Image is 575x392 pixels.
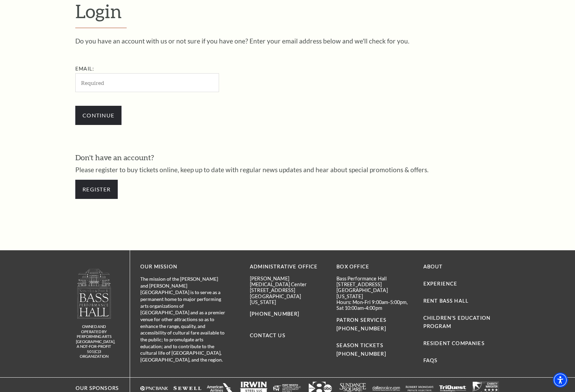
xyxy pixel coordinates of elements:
[250,287,326,293] p: [STREET_ADDRESS]
[336,276,413,281] p: Bass Performance Hall
[75,166,500,173] p: Please register to buy tickets online, keep up to date with regular news updates and hear about s...
[423,315,490,329] a: Children's Education Program
[77,268,112,319] img: logo-footer.png
[553,372,568,388] div: Accessibility Menu
[140,263,226,271] p: OUR MISSION
[75,66,94,72] label: Email:
[250,332,285,338] a: Contact Us
[336,316,413,333] p: PATRON SERVICES [PHONE_NUMBER]
[75,106,122,125] input: Submit button
[75,152,500,163] h3: Don't have an account?
[423,340,485,346] a: Resident Companies
[423,357,438,363] a: FAQs
[423,298,469,304] a: Rent Bass Hall
[76,324,112,359] p: owned and operated by Performing Arts [GEOGRAPHIC_DATA], A NOT-FOR-PROFIT 501(C)3 ORGANIZATION
[140,276,226,363] p: The mission of the [PERSON_NAME] and [PERSON_NAME][GEOGRAPHIC_DATA] is to serve as a permanent ho...
[336,281,413,287] p: [STREET_ADDRESS]
[250,293,326,305] p: [GEOGRAPHIC_DATA][US_STATE]
[336,287,413,299] p: [GEOGRAPHIC_DATA][US_STATE]
[423,264,443,269] a: About
[336,263,413,271] p: BOX OFFICE
[336,333,413,358] p: SEASON TICKETS [PHONE_NUMBER]
[250,263,326,271] p: Administrative Office
[423,281,458,287] a: Experience
[250,276,326,288] p: [PERSON_NAME][MEDICAL_DATA] Center
[336,299,413,311] p: Hours: Mon-Fri 9:00am-5:00pm, Sat 10:00am-4:00pm
[75,38,500,44] p: Do you have an account with us or not sure if you have one? Enter your email address below and we...
[75,73,219,92] input: Required
[75,180,118,199] a: Register
[250,310,326,318] p: [PHONE_NUMBER]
